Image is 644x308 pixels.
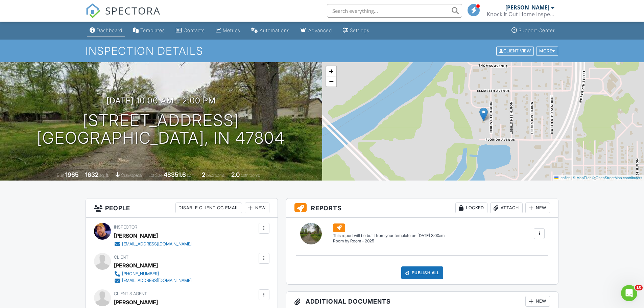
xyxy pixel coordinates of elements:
[329,77,333,86] span: −
[536,46,558,55] div: More
[455,203,487,213] div: Locked
[571,176,572,180] span: |
[86,45,559,57] h1: Inspection Details
[308,27,332,33] div: Advanced
[164,171,186,178] div: 48351.6
[525,296,550,307] div: New
[114,297,158,307] a: [PERSON_NAME]
[241,173,260,178] span: bathrooms
[286,198,558,218] h3: Reports
[487,11,554,18] div: Knock It Out Home Inspections
[554,176,570,180] a: Leaflet
[479,108,488,121] img: Marker
[140,27,165,33] div: Templates
[122,278,192,283] div: [EMAIL_ADDRESS][DOMAIN_NAME]
[97,27,122,33] div: Dashboard
[187,173,195,178] span: sq.ft.
[114,260,158,270] div: [PERSON_NAME]
[173,24,208,37] a: Contacts
[326,66,336,76] a: Zoom in
[114,270,192,277] a: [PHONE_NUMBER]
[573,176,591,180] a: © MapTiler
[245,203,269,213] div: New
[114,241,192,247] a: [EMAIL_ADDRESS][DOMAIN_NAME]
[298,24,335,37] a: Advanced
[350,27,369,33] div: Settings
[213,24,243,37] a: Metrics
[114,255,128,260] span: Client
[333,233,445,238] div: This report will be built from your template on [DATE] 3:00am
[121,173,142,178] span: crawlspace
[621,285,637,301] iframe: Intercom live chat
[509,24,557,37] a: Support Center
[114,277,192,284] a: [EMAIL_ADDRESS][DOMAIN_NAME]
[260,27,290,33] div: Automations
[496,46,534,55] div: Client View
[86,3,100,18] img: The Best Home Inspection Software - Spectora
[85,171,98,178] div: 1632
[106,96,216,105] h3: [DATE] 10:00 am - 2:00 pm
[635,285,643,290] span: 10
[490,203,523,213] div: Attach
[496,48,535,53] a: Client View
[329,67,333,75] span: +
[327,4,462,18] input: Search everything...
[122,241,192,247] div: [EMAIL_ADDRESS][DOMAIN_NAME]
[37,112,285,147] h1: [STREET_ADDRESS] [GEOGRAPHIC_DATA], IN 47804
[114,224,137,230] span: Inspector
[206,173,225,178] span: bedrooms
[114,231,158,241] div: [PERSON_NAME]
[340,24,372,37] a: Settings
[592,176,642,180] a: © OpenStreetMap contributors
[184,27,205,33] div: Contacts
[57,173,64,178] span: Built
[248,24,292,37] a: Automations (Basic)
[505,4,549,11] div: [PERSON_NAME]
[130,24,168,37] a: Templates
[519,27,555,33] div: Support Center
[86,9,161,23] a: SPECTORA
[148,173,163,178] span: Lot Size
[333,238,445,244] div: Room by Room - 2025
[175,203,242,213] div: Disable Client CC Email
[231,171,240,178] div: 2.0
[223,27,240,33] div: Metrics
[122,271,159,277] div: [PHONE_NUMBER]
[401,266,444,279] div: Publish All
[326,76,336,87] a: Zoom out
[114,291,147,296] span: Client's Agent
[202,171,205,178] div: 2
[525,203,550,213] div: New
[105,3,161,18] span: SPECTORA
[65,171,79,178] div: 1965
[99,173,109,178] span: sq. ft.
[86,198,278,218] h3: People
[87,24,125,37] a: Dashboard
